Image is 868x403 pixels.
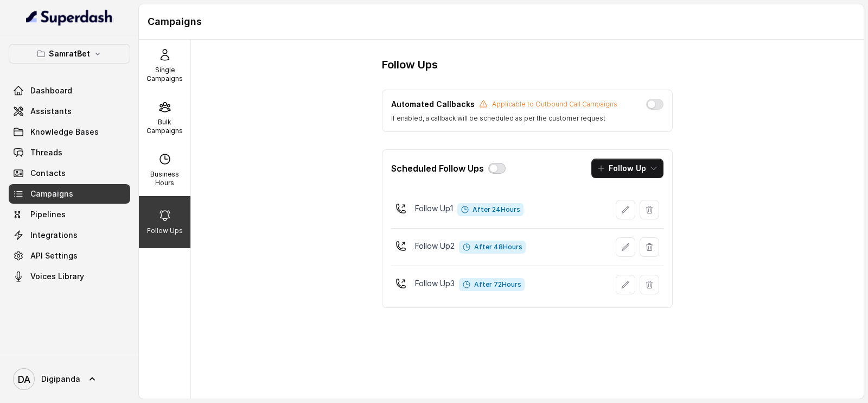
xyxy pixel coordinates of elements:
[9,205,130,224] a: Pipelines
[41,374,80,385] span: Digipanda
[30,271,84,282] span: Voices Library
[30,106,72,117] span: Assistants
[49,47,90,60] p: SamratBet
[9,246,130,266] a: API Settings
[30,127,99,137] span: Knowledge Bases
[9,102,130,121] a: Assistants
[30,230,78,241] span: Integrations
[18,374,30,385] text: DA
[391,162,484,175] p: Scheduled Follow Ups
[9,122,130,142] a: Knowledge Bases
[415,278,455,289] p: Follow Up 3
[30,250,78,261] span: API Settings
[30,209,66,220] span: Pipelines
[459,241,526,254] span: After 48 Hours
[9,163,130,183] a: Contacts
[492,100,617,109] p: Applicable to Outbound Call Campaigns
[30,85,72,96] span: Dashboard
[143,118,186,135] p: Bulk Campaigns
[9,184,130,204] a: Campaigns
[30,188,73,199] span: Campaigns
[148,13,855,30] h1: Campaigns
[382,57,438,72] h3: Follow Ups
[391,99,475,110] p: Automated Callbacks
[147,226,183,235] p: Follow Ups
[415,203,453,214] p: Follow Up 1
[459,278,525,291] span: After 72 Hours
[143,66,186,83] p: Single Campaigns
[9,143,130,162] a: Threads
[143,170,186,187] p: Business Hours
[26,9,113,26] img: light.svg
[30,147,62,158] span: Threads
[9,225,130,245] a: Integrations
[457,203,524,216] span: After 24 Hours
[591,159,663,178] button: Follow Up
[9,44,130,64] button: SamratBet
[30,168,66,179] span: Contacts
[9,81,130,100] a: Dashboard
[9,364,130,394] a: Digipanda
[415,241,455,251] p: Follow Up 2
[391,114,617,123] p: If enabled, a callback will be scheduled as per the customer request
[9,267,130,286] a: Voices Library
